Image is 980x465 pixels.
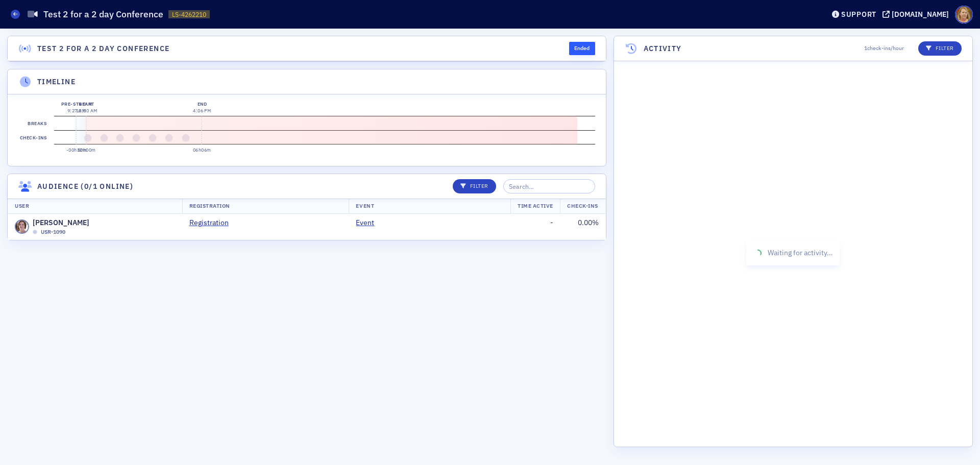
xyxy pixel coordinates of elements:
time: 4:06 PM [193,108,211,113]
label: Breaks [26,116,49,131]
div: Start [76,101,97,108]
p: Filter [926,44,954,53]
button: [DOMAIN_NAME] [883,11,952,18]
button: Filter [453,179,496,193]
h4: Test 2 for a 2 day Conference [37,43,170,54]
td: - [510,214,560,240]
span: [PERSON_NAME] [33,217,89,228]
span: USR-1090 [41,228,65,236]
a: Registration [189,217,236,228]
div: Ended [569,42,595,55]
p: Filter [460,182,488,190]
div: Offline [33,230,37,234]
h4: Activity [644,43,682,54]
h1: Test 2 for a 2 day Conference [43,8,163,20]
th: Event [349,199,510,214]
td: 0.00 % [560,214,606,240]
h4: Timeline [37,77,76,87]
h4: Audience (0/1 online) [37,181,133,192]
th: Check-Ins [560,199,605,214]
span: Profile [955,6,973,23]
th: Time Active [510,199,560,214]
label: Check-ins [18,131,48,145]
input: Search… [503,179,595,193]
div: End [193,101,211,108]
div: [DOMAIN_NAME] [892,10,949,19]
time: 10:00 AM [76,108,97,113]
a: Event [356,217,382,228]
time: 00h00m [78,147,96,153]
div: Support [841,10,876,19]
span: 1 check-ins/hour [864,44,904,53]
th: Registration [182,199,349,214]
time: 06h06m [193,147,211,153]
div: Pre-stream [61,101,92,108]
button: Filter [918,41,962,56]
time: -00h32m [66,147,87,153]
time: 9:27 AM [67,108,86,113]
th: User [8,199,182,214]
span: LS-4262210 [172,10,206,19]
